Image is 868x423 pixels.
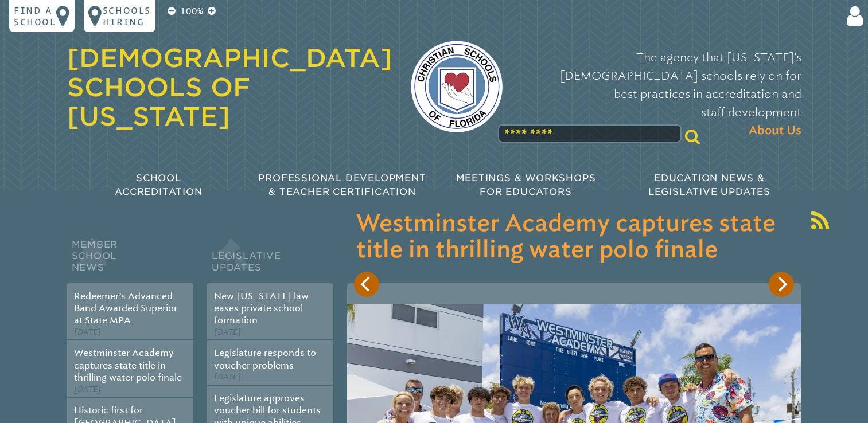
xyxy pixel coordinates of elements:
span: Education News & Legislative Updates [648,173,770,197]
button: Next [769,272,794,297]
img: csf-logo-web-colors.png [411,41,503,132]
p: 100% [178,5,205,18]
h2: Member School News [67,236,193,283]
a: New [US_STATE] law eases private school formation [214,291,309,326]
a: [DEMOGRAPHIC_DATA] Schools of [US_STATE] [67,43,392,131]
h3: Westminster Academy captures state title in thrilling water polo finale [356,211,792,264]
button: Previous [354,272,379,297]
span: School Accreditation [115,173,202,197]
p: Find a school [14,5,56,28]
span: About Us [749,122,801,140]
a: Legislature responds to voucher problems [214,347,316,370]
a: Westminster Academy captures state title in thrilling water polo finale [74,347,182,383]
span: [DATE] [214,372,241,382]
span: [DATE] [74,327,101,337]
span: [DATE] [74,385,101,394]
span: Professional Development & Teacher Certification [258,173,426,197]
span: [DATE] [214,327,241,337]
a: Redeemer’s Advanced Band Awarded Superior at State MPA [74,291,177,326]
p: The agency that [US_STATE]’s [DEMOGRAPHIC_DATA] schools rely on for best practices in accreditati... [521,48,801,140]
span: Meetings & Workshops for Educators [456,173,596,197]
h2: Legislative Updates [207,236,333,283]
p: Schools Hiring [103,5,151,28]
